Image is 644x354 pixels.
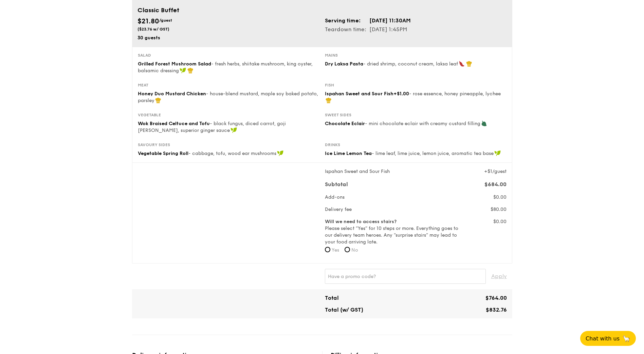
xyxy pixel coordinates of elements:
[277,150,284,156] img: icon-vegan.f8ff3823.svg
[137,17,159,25] span: $21.80
[137,27,169,32] span: ($23.76 w/ GST)
[466,61,472,67] img: icon-chef-hat.a58ddaea.svg
[137,35,319,41] div: 30 guests
[138,91,206,97] span: Honey Duo Mustard Chicken
[325,82,507,88] div: Fish
[138,53,319,58] div: Salad
[159,18,172,23] span: /guest
[138,121,210,126] span: Wok Braised Celtuce and Tofu
[155,97,161,103] img: icon-chef-hat.a58ddaea.svg
[393,91,409,97] span: +$1.00
[459,61,465,67] img: icon-spicy.37a8142b.svg
[586,335,620,342] span: Chat with us
[325,218,460,245] label: Please select “Yes” for 10 steps or more. Everything goes to our delivery team heroes. Any “surpr...
[325,206,352,212] span: Delivery fee
[138,151,188,156] span: Vegetable Spring Roll
[325,91,393,97] span: Ispahan Sweet and Sour Fish
[325,269,486,284] input: Have a promo code?
[138,121,286,133] span: - black fungus, diced carrot, goji [PERSON_NAME], superior ginger sauce
[365,121,480,126] span: - mini chocolate eclair with creamy custard filling
[363,61,458,67] span: - dried shrimp, coconut cream, laksa leaf
[493,219,507,224] span: $0.00
[326,97,332,103] img: icon-chef-hat.a58ddaea.svg
[409,91,501,97] span: - rose essence, honey pineapple, lychee
[491,206,507,212] span: $80.00
[484,181,507,188] span: $684.00
[188,151,276,156] span: - cabbage, tofu, wood ear mushrooms
[345,247,350,252] input: No
[325,295,339,301] span: Total
[485,295,507,301] span: $764.00
[138,91,318,103] span: - house-blend mustard, maple soy baked potato, parsley
[325,61,363,67] span: Dry Laksa Pasta
[369,16,411,25] td: [DATE] 11:30AM
[231,127,237,133] img: icon-vegan.f8ff3823.svg
[138,61,313,74] span: - fresh herbs, shiitake mushroom, king oyster, balsamic dressing
[481,120,487,126] img: icon-vegetarian.fe4039eb.svg
[325,247,330,252] input: Yes
[325,142,507,147] div: Drinks
[325,169,390,174] span: Ispahan Sweet and Sour Fish
[325,16,369,25] td: Serving time:
[622,335,630,342] span: 🦙
[484,169,507,174] span: +$1/guest
[332,247,339,253] span: Yes
[325,194,345,200] span: Add-ons
[325,181,348,188] span: Subtotal
[325,25,369,34] td: Teardown time:
[580,331,636,346] button: Chat with us🦙
[494,150,501,156] img: icon-vegan.f8ff3823.svg
[138,82,319,88] div: Meat
[325,121,365,126] span: Chocolate Eclair
[138,61,211,67] span: Grilled Forest Mushroom Salad
[137,5,507,15] div: Classic Buffet
[372,151,494,156] span: - lime leaf, lime juice, lemon juice, aromatic tea base
[138,112,319,118] div: Vegetable
[187,67,194,74] img: icon-chef-hat.a58ddaea.svg
[325,151,372,156] span: Ice Lime Lemon Tea
[180,67,186,74] img: icon-vegan.f8ff3823.svg
[325,53,507,58] div: Mains
[369,25,411,34] td: [DATE] 1:45PM
[325,112,507,118] div: Sweet sides
[486,307,507,313] span: $832.76
[493,194,507,200] span: $0.00
[351,247,358,253] span: No
[491,269,507,284] span: Apply
[325,219,397,224] b: Will we need to access stairs?
[325,307,363,313] span: Total (w/ GST)
[138,142,319,147] div: Savoury sides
